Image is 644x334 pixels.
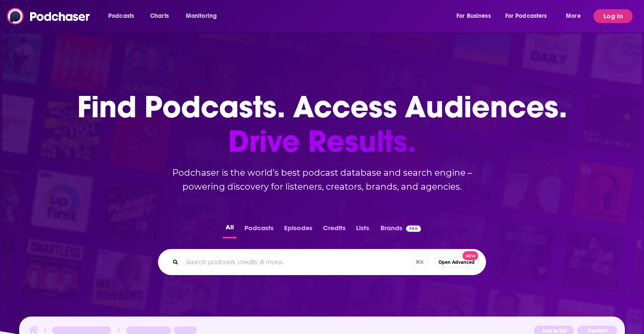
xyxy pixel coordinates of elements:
[147,166,497,194] h2: Podchaser is the world’s best podcast database and search engine – powering discovery for listene...
[438,260,475,265] span: Open Advanced
[150,10,169,22] span: Charts
[108,10,134,22] span: Podcasts
[462,251,478,260] span: New
[102,9,145,23] button: open menu
[500,9,560,23] button: open menu
[380,222,421,239] a: BrandsPodchaser Pro
[180,9,228,23] button: open menu
[505,10,547,22] span: For Podcasters
[77,124,567,159] span: Drive Results.
[186,10,217,22] span: Monitoring
[182,255,411,269] input: Search podcasts, credits, & more...
[456,10,491,22] span: For Business
[566,10,581,22] span: More
[77,90,567,159] h1: Find Podcasts. Access Audiences.
[406,225,421,232] img: Podchaser Pro
[158,249,486,275] div: Search podcasts, credits, & more...
[560,9,592,23] button: open menu
[223,222,236,239] button: All
[281,222,315,239] button: Episodes
[450,9,502,23] button: open menu
[242,222,276,239] button: Podcasts
[593,9,633,23] button: Log In
[353,222,372,239] button: Lists
[144,9,174,23] a: Charts
[320,222,348,239] button: Credits
[7,8,91,24] img: Podchaser - Follow, Share and Rate Podcasts
[411,256,428,269] span: ⌘ K
[435,257,479,267] button: Open AdvancedNew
